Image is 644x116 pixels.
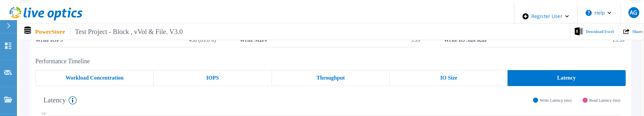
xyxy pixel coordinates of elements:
h2: Performance Timeline [35,58,626,65]
span: IO Size [440,75,457,81]
span: IOPS [206,75,219,81]
p: PowerStore [35,28,183,36]
h4: Latency [43,96,77,104]
span: Test Project - Block , vVol & File. V3.0 [70,28,183,36]
span: Write Latency (ms) [540,98,571,103]
span: Workload Concentration [66,75,124,81]
div: Register User [514,3,577,30]
span: AG [630,10,637,15]
span: Latency [557,75,576,81]
span: Throughput [316,75,345,81]
text: 1.8 [41,112,46,115]
span: Read Latency (ms) [589,98,620,103]
button: Help [577,3,620,23]
span: Download Excel [586,30,614,34]
span: Share [632,30,642,34]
